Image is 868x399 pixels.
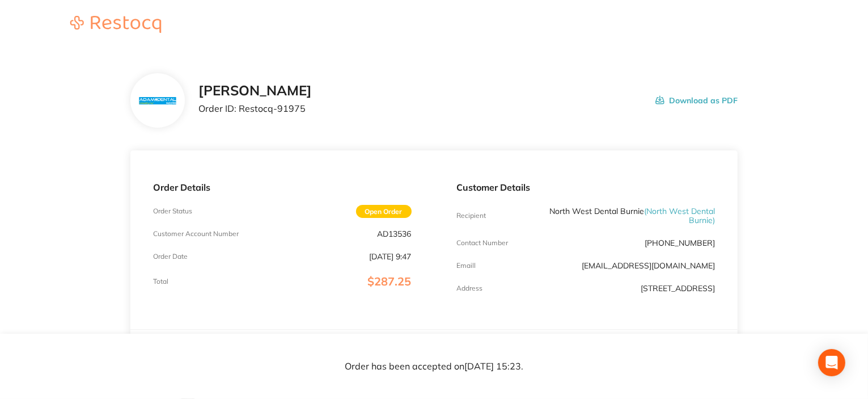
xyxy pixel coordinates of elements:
p: North West Dental Burnie [543,207,715,225]
th: Item [130,330,434,356]
p: Recipient [457,212,486,220]
div: Open Intercom Messenger [818,349,845,376]
p: Customer Account Number [153,230,239,238]
p: [STREET_ADDRESS] [641,284,715,293]
p: Order Status [153,207,192,215]
button: Download as PDF [655,83,738,118]
span: $287.25 [368,274,412,288]
p: Order Details [153,182,412,192]
p: AD13536 [378,229,412,238]
th: Quantity [604,330,653,356]
img: N3hiYW42Mg [139,97,176,104]
p: Total [153,278,168,285]
span: ( North West Dental Burnie ) [644,206,715,225]
th: RRP Price Excl. GST [519,330,604,356]
p: [PHONE_NUMBER] [645,238,715,247]
img: Restocq logo [59,16,172,33]
h2: [PERSON_NAME] [198,83,312,99]
p: Order Date [153,253,188,261]
a: [EMAIL_ADDRESS][DOMAIN_NAME] [582,261,715,271]
p: Emaill [457,262,476,270]
th: Contract Price Excl. GST [434,330,519,356]
th: Total [653,330,738,356]
p: [DATE] 9:47 [370,252,412,261]
p: Order ID: Restocq- 91975 [198,103,312,114]
p: Order has been accepted on [DATE] 15:23 . [345,362,523,372]
p: Contact Number [457,239,509,247]
p: Customer Details [457,182,715,192]
p: Address [457,284,483,292]
a: Restocq logo [59,16,172,35]
span: Open Order [356,205,412,218]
